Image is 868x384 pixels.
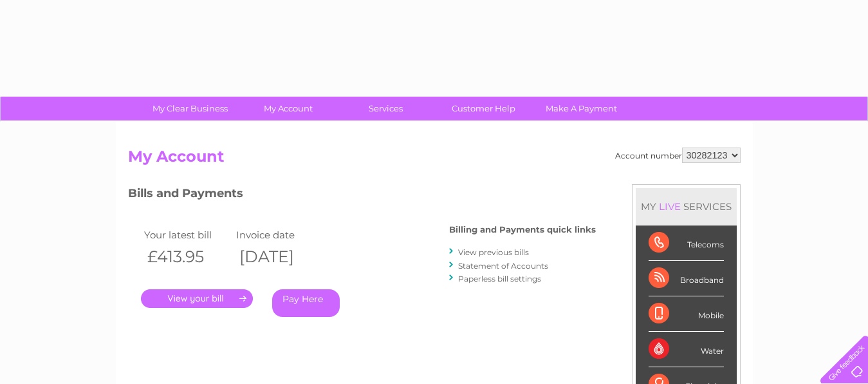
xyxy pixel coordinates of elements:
a: Services [333,97,439,120]
a: . [141,289,253,308]
h3: Bills and Payments [128,184,596,207]
div: Water [649,332,724,367]
th: [DATE] [233,244,326,270]
h2: My Account [128,148,741,172]
a: My Clear Business [137,97,243,120]
a: Pay Here [272,289,340,317]
th: £413.95 [141,244,234,270]
a: My Account [235,97,341,120]
div: Mobile [649,296,724,332]
div: Account number [615,148,741,163]
a: Customer Help [430,97,537,120]
a: Statement of Accounts [458,261,548,271]
a: View previous bills [458,247,529,257]
div: LIVE [656,200,683,213]
div: Telecoms [649,226,724,261]
td: Your latest bill [141,226,234,244]
div: MY SERVICES [636,188,737,225]
a: Make A Payment [528,97,634,120]
div: Broadband [649,261,724,296]
td: Invoice date [233,226,326,244]
a: Paperless bill settings [458,274,541,283]
h4: Billing and Payments quick links [449,225,596,235]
